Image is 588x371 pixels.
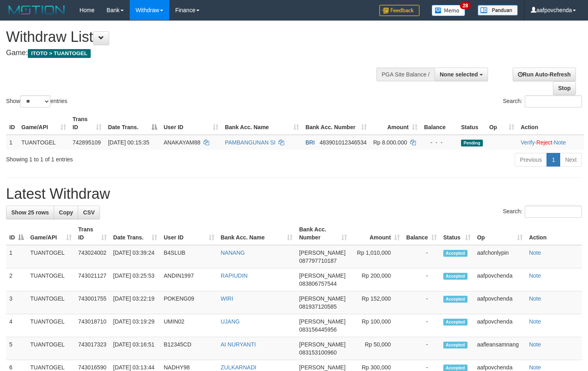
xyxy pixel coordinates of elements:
[560,153,582,167] a: Next
[529,249,541,256] a: Note
[350,314,403,337] td: Rp 100,000
[503,95,582,107] label: Search:
[521,139,535,146] a: Verify
[6,112,18,135] th: ID
[299,258,337,264] span: Copy 087797710187 to clipboard
[221,318,240,325] a: UJANG
[54,206,78,219] a: Copy
[27,291,75,314] td: TUANTOGEL
[299,364,345,371] span: [PERSON_NAME]
[529,364,541,371] a: Note
[6,4,67,16] img: MOTION_logo.png
[517,135,584,150] td: · ·
[6,314,27,337] td: 4
[221,341,256,348] a: AI NURYANTI
[6,245,27,268] td: 1
[160,245,217,268] td: B4SLUB
[75,222,110,245] th: Trans ID: activate to sort column ascending
[69,112,105,135] th: Trans ID: activate to sort column ascending
[376,68,434,81] div: PGA Site Balance /
[221,272,248,279] a: RAPIUDIN
[6,95,67,107] label: Show entries
[526,222,582,245] th: Action
[160,112,222,135] th: User ID: activate to sort column ascending
[160,291,217,314] td: POKENG09
[6,49,384,57] h4: Game:
[513,68,576,81] a: Run Auto-Refresh
[403,268,440,291] td: -
[443,342,467,348] span: Accepted
[460,2,471,9] span: 28
[299,272,345,279] span: [PERSON_NAME]
[6,337,27,360] td: 5
[27,314,75,337] td: TUANTOGEL
[517,112,584,135] th: Action
[299,341,345,348] span: [PERSON_NAME]
[20,95,50,107] select: Showentries
[6,186,582,202] h1: Latest Withdraw
[160,222,217,245] th: User ID: activate to sort column ascending
[373,139,407,146] span: Rp 8.000.000
[110,291,160,314] td: [DATE] 03:22:19
[221,249,245,256] a: NANANG
[110,222,160,245] th: Date Trans.: activate to sort column ascending
[554,139,566,146] a: Note
[515,153,547,167] a: Previous
[443,296,467,303] span: Accepted
[350,245,403,268] td: Rp 1,010,000
[529,272,541,279] a: Note
[403,291,440,314] td: -
[525,206,582,218] input: Search:
[443,273,467,280] span: Accepted
[440,222,474,245] th: Status: activate to sort column ascending
[525,95,582,107] input: Search:
[370,112,421,135] th: Amount: activate to sort column ascending
[403,245,440,268] td: -
[110,314,160,337] td: [DATE] 03:19:29
[474,222,526,245] th: Op: activate to sort column ascending
[403,222,440,245] th: Balance: activate to sort column ascending
[350,222,403,245] th: Amount: activate to sort column ascending
[299,249,345,256] span: [PERSON_NAME]
[440,71,478,78] span: None selected
[27,245,75,268] td: TUANTOGEL
[18,135,69,150] td: TUANTOGEL
[160,337,217,360] td: B12345CD
[75,268,110,291] td: 743021127
[75,337,110,360] td: 743017323
[553,81,576,95] a: Stop
[529,318,541,325] a: Note
[83,209,95,216] span: CSV
[474,245,526,268] td: aafchonlypin
[296,222,350,245] th: Bank Acc. Number: activate to sort column ascending
[75,314,110,337] td: 743018710
[424,138,455,146] div: - - -
[486,112,517,135] th: Op: activate to sort column ascending
[299,349,337,356] span: Copy 083153100960 to clipboard
[164,139,200,146] span: ANAKAYAM88
[160,314,217,337] td: UMIN02
[6,291,27,314] td: 3
[75,245,110,268] td: 743024002
[458,112,486,135] th: Status
[474,268,526,291] td: aafpovchenda
[350,268,403,291] td: Rp 200,000
[27,337,75,360] td: TUANTOGEL
[6,206,54,219] a: Show 25 rows
[105,112,160,135] th: Date Trans.: activate to sort column descending
[350,291,403,314] td: Rp 152,000
[108,139,149,146] span: [DATE] 00:15:35
[6,152,239,163] div: Showing 1 to 1 of 1 entries
[421,112,458,135] th: Balance
[443,319,467,326] span: Accepted
[18,112,69,135] th: Game/API: activate to sort column ascending
[28,49,91,58] span: ITOTO > TUANTOGEL
[299,295,345,302] span: [PERSON_NAME]
[461,140,483,146] span: Pending
[434,68,488,81] button: None selected
[299,303,337,310] span: Copy 081937120585 to clipboard
[299,326,337,333] span: Copy 083156445956 to clipboard
[6,268,27,291] td: 2
[6,135,18,150] td: 1
[110,245,160,268] td: [DATE] 03:39:24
